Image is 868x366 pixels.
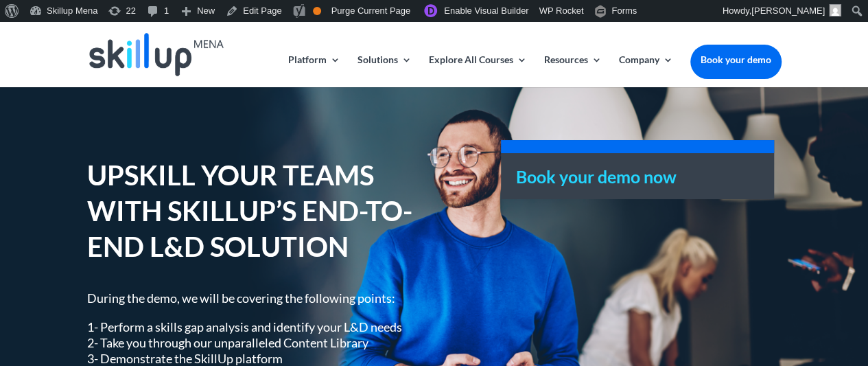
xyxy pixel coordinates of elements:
[751,5,825,16] span: [PERSON_NAME]
[640,218,868,366] iframe: Chat Widget
[288,55,340,87] a: Platform
[87,157,415,271] h1: UPSKILL YOUR TEAMS WITH SKILLUP’S END-TO-END L&D SOLUTION
[357,55,412,87] a: Solutions
[544,55,602,87] a: Resources
[313,7,321,15] div: OK
[690,45,782,75] a: Book your demo
[429,55,527,87] a: Explore All Courses
[89,33,224,76] img: Skillup Mena
[619,55,673,87] a: Company
[516,168,759,192] h3: Book your demo now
